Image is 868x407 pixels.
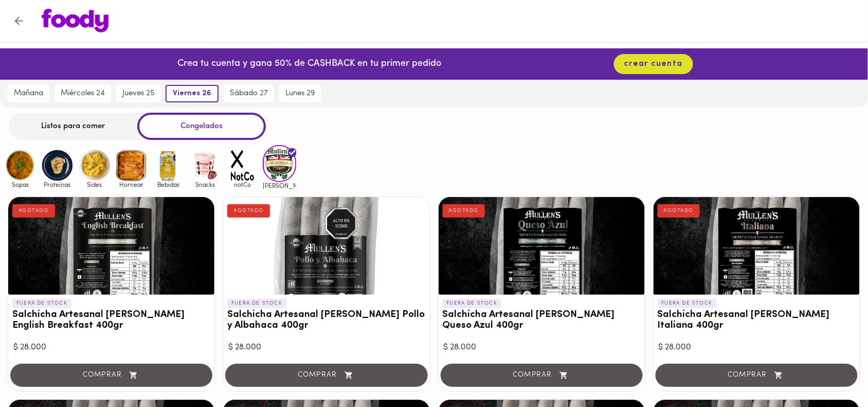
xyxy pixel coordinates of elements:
img: Sides [78,149,111,182]
button: viernes 26 [166,85,219,102]
h3: Salchicha Artesanal [PERSON_NAME] Queso Azul 400gr [443,310,641,331]
div: $ 28.000 [13,342,209,353]
img: Proteinas [41,149,74,182]
p: FUERA DE STOCK [227,299,286,308]
span: viernes 26 [173,89,211,98]
img: logo.png [42,9,109,32]
div: AGOTADO [227,204,270,218]
button: jueves 25 [116,85,160,102]
img: mullens [263,145,296,182]
div: Congelados [137,113,266,140]
div: Salchicha Artesanal Mullens Pollo y Albahaca 400gr [223,197,429,295]
p: Crea tu cuenta y gana 50% de CASHBACK en tu primer pedido [177,58,441,71]
h3: Salchicha Artesanal [PERSON_NAME] English Breakfast 400gr [12,310,210,331]
img: Sopas [4,149,37,182]
span: mañana [14,89,43,98]
span: [PERSON_NAME] [263,182,296,189]
button: sábado 27 [224,85,274,102]
span: miércoles 24 [61,89,105,98]
div: Salchicha Artesanal Mullens English Breakfast 400gr [8,197,214,295]
button: lunes 29 [279,85,321,102]
div: $ 28.000 [228,342,424,353]
h3: Salchicha Artesanal [PERSON_NAME] Pollo y Albahaca 400gr [227,310,425,331]
p: FUERA DE STOCK [658,299,717,308]
img: Hornear [115,149,148,182]
span: Sides [78,181,111,188]
span: notCo [226,181,259,188]
div: AGOTADO [12,204,55,218]
span: crear cuenta [624,59,683,69]
div: AGOTADO [443,204,485,218]
span: jueves 25 [122,89,154,98]
h3: Salchicha Artesanal [PERSON_NAME] Italiana 400gr [658,310,856,331]
p: FUERA DE STOCK [443,299,502,308]
iframe: Messagebird Livechat Widget [808,347,858,397]
span: Hornear [115,181,148,188]
div: Salchicha Artesanal Mullens Queso Azul 400gr [439,197,645,295]
div: Listos para comer [9,113,137,140]
button: mañana [8,85,49,102]
div: AGOTADO [658,204,700,218]
img: Bebidas [152,149,185,182]
button: miércoles 24 [55,85,111,102]
div: Salchicha Artesanal Mullens Italiana 400gr [654,197,860,295]
span: lunes 29 [285,89,315,98]
button: crear cuenta [614,54,693,74]
button: Volver [6,8,31,33]
span: Proteinas [41,181,74,188]
span: Sopas [4,181,37,188]
span: sábado 27 [230,89,268,98]
img: Snacks [189,149,222,182]
span: Bebidas [152,181,185,188]
div: $ 28.000 [659,342,855,353]
img: notCo [226,149,259,182]
p: FUERA DE STOCK [12,299,71,308]
span: Snacks [189,181,222,188]
div: $ 28.000 [444,342,640,353]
